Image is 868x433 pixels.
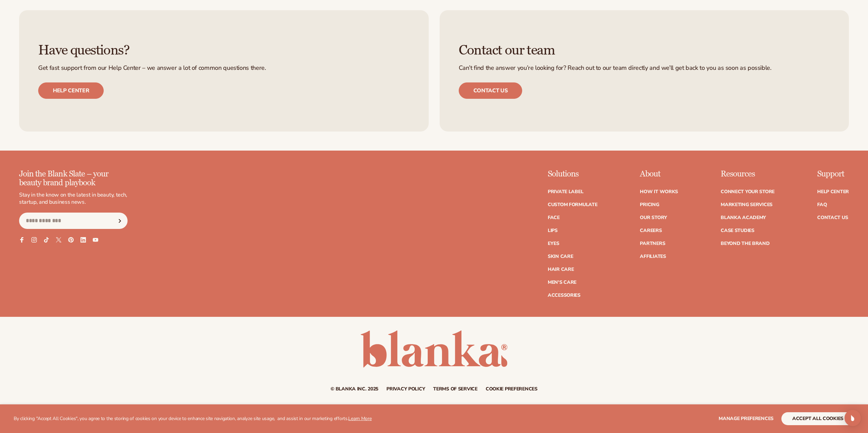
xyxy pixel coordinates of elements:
[548,215,560,220] a: Face
[548,228,558,233] a: Lips
[640,228,662,233] a: Careers
[721,170,775,179] p: Resources
[486,387,538,391] a: Cookie preferences
[721,189,775,194] a: Connect your store
[548,254,573,259] a: Skin Care
[19,170,128,188] p: Join the Blank Slate – your beauty brand playbook
[719,415,774,422] span: Manage preferences
[721,215,766,220] a: Blanka Academy
[817,170,849,179] p: Support
[548,241,559,246] a: Eyes
[112,213,127,229] button: Subscribe
[548,293,580,298] a: Accessories
[817,189,849,194] a: Help Center
[817,202,827,207] a: FAQ
[459,43,830,58] h3: Contact our team
[721,202,773,207] a: Marketing services
[548,189,583,194] a: Private label
[38,65,410,72] p: Get fast support from our Help Center – we answer a lot of common questions there.
[459,65,830,72] p: Can’t find the answer you’re looking for? Reach out to our team directly and we’ll get back to yo...
[640,215,667,220] a: Our Story
[640,241,665,246] a: Partners
[548,280,576,285] a: Men's Care
[548,170,598,179] p: Solutions
[640,189,678,194] a: How It Works
[386,387,425,391] a: Privacy policy
[348,415,371,422] a: Learn More
[19,191,128,206] p: Stay in the know on the latest in beauty, tech, startup, and business news.
[817,215,848,220] a: Contact Us
[548,202,598,207] a: Custom formulate
[330,386,378,392] small: © Blanka Inc. 2025
[38,43,410,58] h3: Have questions?
[38,82,104,99] a: Help center
[459,82,523,99] a: Contact us
[719,412,774,425] button: Manage preferences
[640,170,678,179] p: About
[781,412,854,425] button: accept all cookies
[433,387,477,391] a: Terms of service
[548,267,574,272] a: Hair Care
[640,202,659,207] a: Pricing
[721,241,770,246] a: Beyond the brand
[640,254,666,259] a: Affiliates
[844,410,861,426] div: Open Intercom Messenger
[14,416,372,422] p: By clicking "Accept All Cookies", you agree to the storing of cookies on your device to enhance s...
[721,228,754,233] a: Case Studies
